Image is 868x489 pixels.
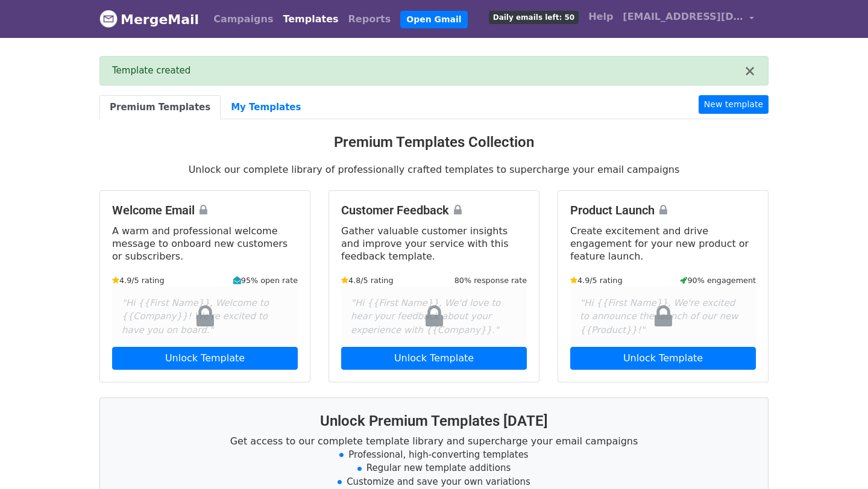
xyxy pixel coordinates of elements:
[623,10,743,24] span: [EMAIL_ADDRESS][DOMAIN_NAME]
[112,64,744,78] div: Template created
[484,5,583,29] a: Daily emails left: 50
[489,11,579,24] span: Daily emails left: 50
[454,275,527,286] small: 80% response rate
[112,203,298,217] h4: Welcome Email
[400,11,467,28] a: Open Gmail
[570,203,756,217] h4: Product Launch
[221,95,311,120] a: My Templates
[99,10,118,28] img: MergeMail logo
[115,413,753,430] h3: Unlock Premium Templates [DATE]
[115,461,753,475] li: Regular new template additions
[115,448,753,462] li: Professional, high-converting templates
[341,203,527,217] h4: Customer Feedback
[341,347,527,370] a: Unlock Template
[112,347,298,370] a: Unlock Template
[99,134,769,151] h3: Premium Templates Collection
[99,95,221,120] a: Premium Templates
[570,287,756,347] div: "Hi {{First Name}}, We're excited to announce the launch of our new {{Product}}!"
[570,347,756,370] a: Unlock Template
[341,275,394,286] small: 4.8/5 rating
[115,475,753,489] li: Customize and save your own variations
[99,7,199,32] a: MergeMail
[209,7,278,31] a: Campaigns
[112,275,165,286] small: 4.9/5 rating
[680,275,756,286] small: 90% engagement
[744,64,756,78] button: ×
[115,435,753,447] p: Get access to our complete template library and supercharge your email campaigns
[112,287,298,347] div: "Hi {{First Name}}, Welcome to {{Company}}! We're excited to have you on board."
[112,225,298,263] p: A warm and professional welcome message to onboard new customers or subscribers.
[618,5,759,33] a: [EMAIL_ADDRESS][DOMAIN_NAME]
[99,163,769,176] p: Unlock our complete library of professionally crafted templates to supercharge your email campaigns
[278,7,343,31] a: Templates
[570,275,623,286] small: 4.9/5 rating
[699,95,769,114] a: New template
[344,7,396,31] a: Reports
[583,5,618,29] a: Help
[341,287,527,347] div: "Hi {{First Name}}, We'd love to hear your feedback about your experience with {{Company}}."
[341,225,527,263] p: Gather valuable customer insights and improve your service with this feedback template.
[233,275,298,286] small: 95% open rate
[570,225,756,263] p: Create excitement and drive engagement for your new product or feature launch.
